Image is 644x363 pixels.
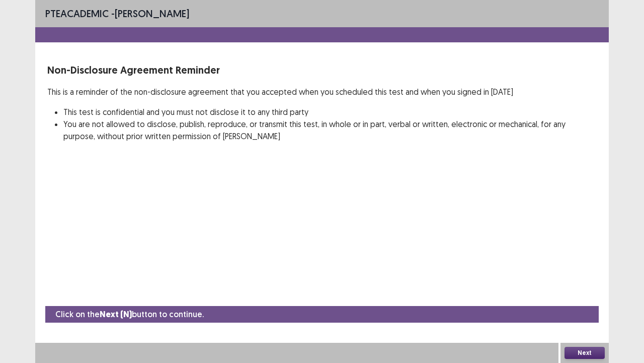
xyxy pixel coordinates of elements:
[45,6,189,21] p: - [PERSON_NAME]
[55,308,204,321] p: Click on the button to continue.
[63,118,597,142] li: You are not allowed to disclose, publish, reproduce, or transmit this test, in whole or in part, ...
[100,309,132,320] strong: Next (N)
[45,7,109,20] span: PTE academic
[63,106,597,118] li: This test is confidential and you must not disclose it to any third party
[47,63,597,78] p: Non-Disclosure Agreement Reminder
[47,86,597,98] p: This is a reminder of the non-disclosure agreement that you accepted when you scheduled this test...
[565,347,605,359] button: Next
